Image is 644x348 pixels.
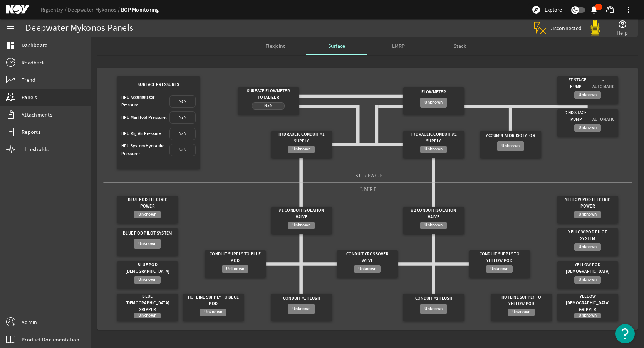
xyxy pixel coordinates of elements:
[22,93,37,101] span: Panels
[358,265,376,273] span: Unknown
[615,324,635,343] button: Open Resource Center
[274,207,329,222] div: #1 Conduit Isolation Valve
[138,312,156,319] span: Unknown
[528,3,565,16] button: Explore
[138,211,156,218] span: Unknown
[264,103,272,108] span: NaN
[6,41,15,50] mat-icon: dashboard
[121,114,170,122] div: HPU Manifold Pressure:
[274,131,329,146] div: Hydraulic Conduit #1 Supply
[120,261,175,276] div: Blue Pod [DEMOGRAPHIC_DATA]
[560,196,615,211] div: Yellow Pod Electric Power
[25,24,133,32] div: Deepwater Mykonos Panels
[490,265,508,273] span: Unknown
[120,228,175,239] div: Blue Pod Pilot System
[560,109,615,124] div: 2nd Stage pump
[68,6,121,13] a: Deepwater Mykonos
[186,294,241,309] div: Hotline Supply to Blue Pod
[560,294,615,313] div: Yellow [DEMOGRAPHIC_DATA] Gripper
[424,145,443,153] span: Unknown
[579,124,597,132] span: Unknown
[560,228,615,243] div: Yellow Pod Pilot System
[549,25,582,32] span: Disconnected
[292,145,310,153] span: Unknown
[22,336,79,343] span: Product Documentation
[265,43,285,49] span: Flexjoint
[121,94,170,109] div: HPU Accumulator Pressure:
[292,305,310,313] span: Unknown
[121,130,170,138] div: HPU Rig Air Pressure:
[392,43,405,49] span: LMRP
[120,196,175,211] div: Blue Pod Electric Power
[274,294,329,304] div: Conduit #1 Flush
[618,20,627,29] mat-icon: help_outline
[208,250,263,265] div: Conduit Supply to Blue Pod
[424,221,443,229] span: Unknown
[22,76,35,84] span: Trend
[22,41,48,49] span: Dashboard
[22,59,45,66] span: Readback
[121,142,170,158] div: HPU System Hydraulic Pressure:
[138,276,156,284] span: Unknown
[545,6,562,14] span: Explore
[406,294,461,304] div: Conduit #2 Flush
[328,43,345,49] span: Surface
[592,110,615,123] span: - Automatic
[605,5,615,14] mat-icon: support_agent
[340,250,395,265] div: Conduit Crossover Valve
[241,87,296,102] div: Surface Flowmeter Totalizer
[22,145,49,153] span: Thresholds
[592,77,615,90] span: - Automatic
[121,76,196,93] div: Surface Pressures
[619,0,638,19] button: more_vert
[579,243,597,251] span: Unknown
[424,99,443,106] span: Unknown
[483,131,538,141] div: Accumulator Isolator
[532,5,541,14] mat-icon: explore
[560,76,615,91] div: 1st Stage pump
[226,265,244,273] span: Unknown
[406,131,461,146] div: Hydraulic Conduit #2 Supply
[579,91,597,99] span: Unknown
[579,312,597,319] span: Unknown
[292,221,310,229] span: Unknown
[22,128,40,136] span: Reports
[454,43,466,49] span: Stack
[179,98,187,105] span: NaN
[617,29,628,37] span: Help
[138,240,156,248] span: Unknown
[406,207,461,222] div: #2 Conduit Isolation Valve
[6,24,15,33] mat-icon: menu
[512,308,530,316] span: Unknown
[204,308,222,316] span: Unknown
[22,111,52,118] span: Attachments
[589,5,599,14] mat-icon: notifications
[587,20,603,36] img: Yellowpod.svg
[579,276,597,284] span: Unknown
[120,294,175,313] div: Blue [DEMOGRAPHIC_DATA] Gripper
[179,146,187,154] span: NaN
[41,6,68,13] a: Rigsentry
[501,142,520,150] span: Unknown
[121,6,159,14] a: BOP Monitoring
[179,114,187,122] span: NaN
[179,130,187,138] span: NaN
[560,261,615,276] div: Yellow Pod [DEMOGRAPHIC_DATA]
[406,87,461,98] div: Flowmeter
[494,294,549,309] div: Hotline Supply to Yellow Pod
[579,211,597,218] span: Unknown
[22,318,37,326] span: Admin
[472,250,527,265] div: Conduit Supply to Yellow Pod
[424,305,443,313] span: Unknown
